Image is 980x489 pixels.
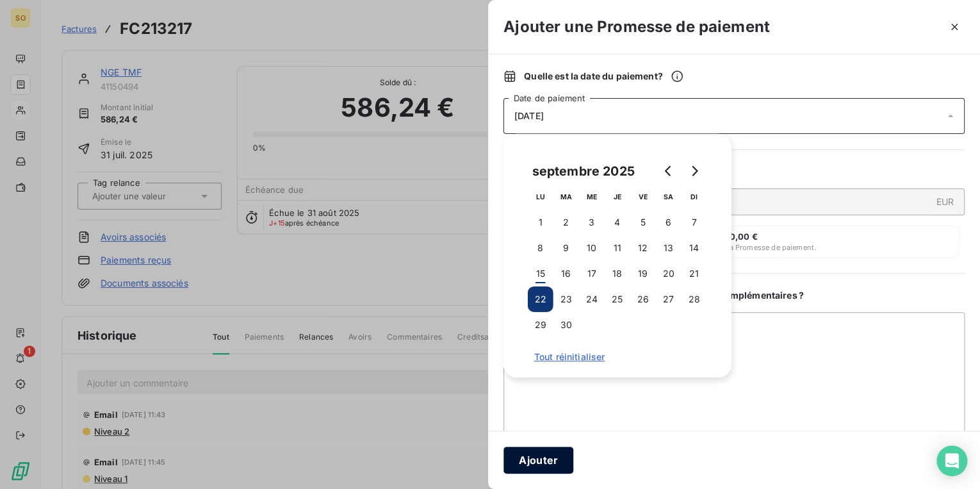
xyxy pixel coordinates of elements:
[579,261,605,286] button: 17
[656,235,682,261] button: 13
[682,261,707,286] button: 21
[656,286,682,312] button: 27
[605,261,630,286] button: 18
[553,286,579,312] button: 23
[553,184,579,210] th: mardi
[553,261,579,286] button: 16
[579,210,605,235] button: 3
[579,184,605,210] th: mercredi
[630,235,656,261] button: 12
[682,184,707,210] th: dimanche
[553,235,579,261] button: 9
[656,210,682,235] button: 6
[528,210,553,235] button: 1
[534,352,701,362] span: Tout réinitialiser
[528,261,553,286] button: 15
[656,158,682,184] button: Go to previous month
[682,158,707,184] button: Go to next month
[528,312,553,338] button: 29
[682,235,707,261] button: 14
[682,286,707,312] button: 28
[528,161,639,181] div: septembre 2025
[682,210,707,235] button: 7
[528,184,553,210] th: lundi
[605,286,630,312] button: 25
[605,235,630,261] button: 11
[528,235,553,261] button: 8
[514,111,544,121] span: [DATE]
[656,261,682,286] button: 20
[553,210,579,235] button: 2
[630,210,656,235] button: 5
[503,447,573,474] button: Ajouter
[528,286,553,312] button: 22
[524,70,683,83] span: Quelle est la date du paiement ?
[656,184,682,210] th: samedi
[730,231,758,242] span: 0,00 €
[503,15,770,38] h3: Ajouter une Promesse de paiement
[605,210,630,235] button: 4
[553,312,579,338] button: 30
[579,235,605,261] button: 10
[630,184,656,210] th: vendredi
[630,286,656,312] button: 26
[936,445,967,476] div: Open Intercom Messenger
[630,261,656,286] button: 19
[605,184,630,210] th: jeudi
[579,286,605,312] button: 24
